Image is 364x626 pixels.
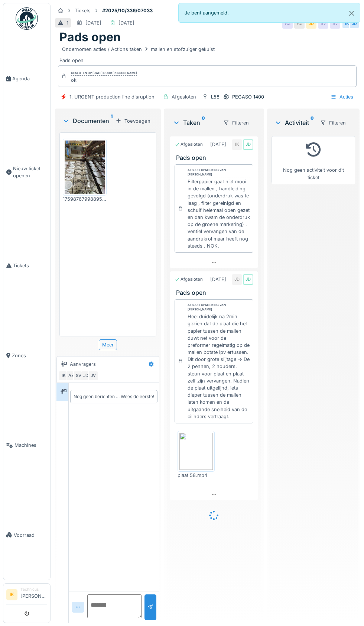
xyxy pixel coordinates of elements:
[294,18,305,29] div: AZ
[71,77,137,84] div: ok
[66,19,68,26] div: 1
[59,30,121,44] h1: Pads open
[274,118,314,127] div: Activiteit
[342,18,352,29] div: IK
[58,371,69,381] div: IK
[175,276,203,283] div: Afgesloten
[210,141,226,148] div: [DATE]
[173,118,217,127] div: Taken
[65,141,105,194] img: abatqng5n4dr9h9kieyty1vl4gzm
[71,71,137,76] div: Gesloten op [DATE] door [PERSON_NAME]
[317,117,349,128] div: Filteren
[3,221,50,311] a: Tickets
[243,139,253,150] div: JD
[63,196,107,203] div: 17598767998895386128519962382261.jpg
[69,93,155,100] div: 1. URGENT production line disruption
[13,262,47,269] span: Tickets
[232,93,264,100] div: PEGASO 1400
[3,310,50,400] a: Zones
[16,7,38,30] img: Badge_color-CXgf-gQk.svg
[113,116,153,126] div: Toevoegen
[172,93,196,100] div: Afgesloten
[14,442,47,449] span: Machines
[88,371,98,381] div: JV
[188,303,250,312] div: Afsluit opmerking van [PERSON_NAME]
[210,276,226,283] div: [DATE]
[178,472,215,479] div: plaat 58.mp4
[13,165,47,179] span: Nieuw ticket openen
[243,274,253,285] div: JD
[176,289,255,296] h3: Pads open
[73,371,84,381] div: SV
[12,352,47,359] span: Zones
[3,124,50,221] a: Nieuw ticket openen
[188,178,250,249] div: Filterpapier gaat niet mooi in de mallen , handleiding gevolgd (onderdruk was te laag , filter ge...
[306,18,316,29] div: JD
[311,118,314,127] sup: 0
[75,7,91,14] div: Tickets
[111,116,113,125] sup: 1
[276,139,350,181] div: Nog geen activiteit voor dit ticket
[188,168,250,177] div: Afsluit opmerking van [PERSON_NAME]
[118,19,134,26] div: [DATE]
[99,7,156,14] strong: #2025/10/336/07033
[327,91,357,102] div: Acties
[179,433,213,470] img: 3b7d9ead-b469-49a7-99c8-9ff264042f58-plaat%2058.mp4
[178,3,360,23] div: Je bent aangemeld.
[318,18,328,29] div: SV
[81,371,91,381] div: JD
[176,154,255,161] h3: Pads open
[14,532,47,539] span: Voorraad
[20,587,47,603] li: [PERSON_NAME]
[6,589,17,600] li: IK
[12,75,47,82] span: Agenda
[232,274,242,285] div: JD
[3,34,50,124] a: Agenda
[20,587,47,592] div: Technicus
[99,339,117,350] div: Meer
[282,18,293,29] div: AZ
[70,361,96,368] div: Aanvragers
[202,118,205,127] sup: 0
[3,490,50,580] a: Voorraad
[175,141,203,148] div: Afgesloten
[220,117,252,128] div: Filteren
[232,139,242,150] div: IK
[62,116,113,125] div: Documenten
[3,400,50,490] a: Machines
[349,18,360,29] div: JD
[62,46,215,53] div: Ondernomen acties / Actions taken mallen en stofzuiger gekuist
[85,19,101,26] div: [DATE]
[59,45,355,64] div: Pads open
[211,93,220,100] div: L58
[188,313,250,420] div: Heel duidelijk na 2min gezien dat de plaat die het papier tussen de mallen duwt net voor de prefo...
[66,371,76,381] div: AZ
[343,3,360,23] button: Close
[6,587,47,604] a: IK Technicus[PERSON_NAME]
[330,18,340,29] div: SV
[74,393,154,400] div: Nog geen berichten … Wees de eerste!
